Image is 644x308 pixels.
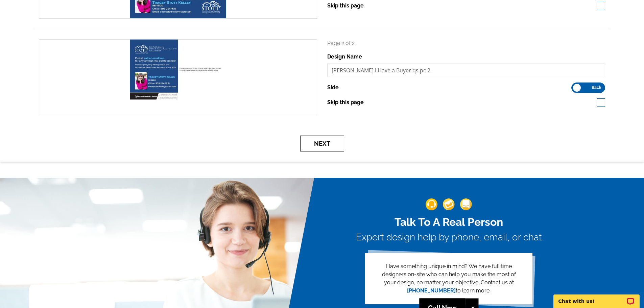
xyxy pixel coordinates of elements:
[327,39,605,47] p: Page 2 of 2
[376,262,522,295] p: Have something unique in mind? We have full time designers on-site who can help you make the most...
[327,84,339,92] label: Side
[300,136,344,151] button: Next
[407,287,456,294] a: [PHONE_NUMBER]
[356,216,542,229] h2: Talk To A Real Person
[327,98,364,106] label: Skip this page
[549,287,644,308] iframe: LiveChat chat widget
[327,64,605,77] input: File Name
[327,53,362,61] label: Design Name
[592,86,601,89] span: Back
[443,198,455,210] img: support-img-2.png
[356,232,542,243] h3: Expert design help by phone, email, or chat
[327,2,364,10] label: Skip this page
[460,198,472,210] img: support-img-3_1.png
[426,198,437,210] img: support-img-1.png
